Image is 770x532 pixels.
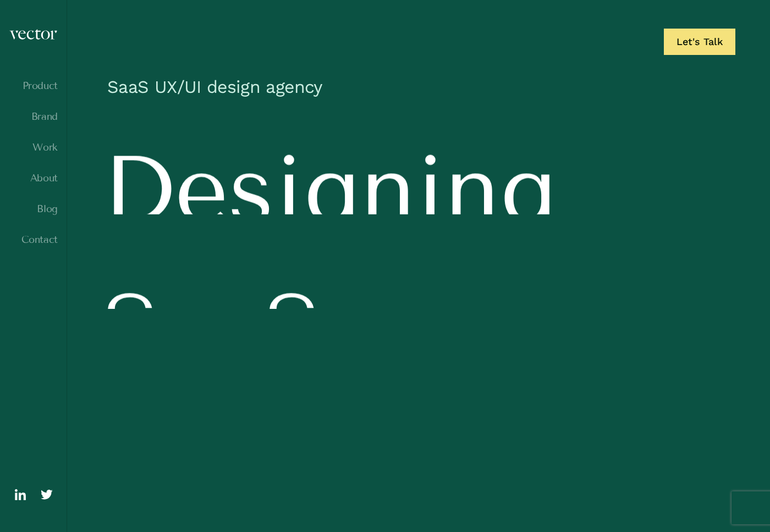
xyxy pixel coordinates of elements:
a: Let's Talk [664,29,735,55]
h1: SaaS UX/UI design agency [102,70,735,109]
a: Brand [9,111,58,122]
a: Contact [9,234,58,245]
a: Work [9,142,58,153]
a: Product [9,80,58,91]
span: Designing [102,143,557,237]
a: Blog [9,203,58,214]
span: SaaS [102,281,323,375]
a: About [9,173,58,184]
